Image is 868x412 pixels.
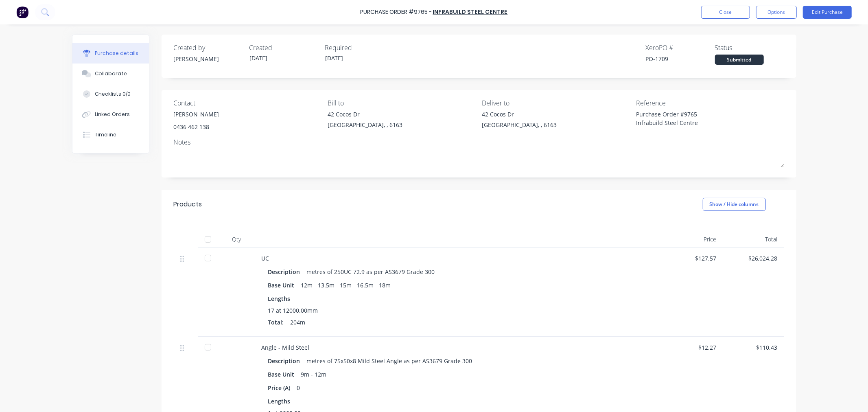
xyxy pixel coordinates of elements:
[301,368,327,380] div: 9m - 12m
[325,43,394,53] div: Required
[723,231,784,248] div: Total
[803,6,852,19] button: Edit Purchase
[174,199,202,209] div: Products
[328,98,476,108] div: Bill to
[95,70,127,77] div: Collaborate
[715,55,764,65] div: Submitted
[268,306,318,315] span: 17 at 12000.00mm
[72,125,149,145] button: Timeline
[730,254,778,263] div: $26,024.28
[174,43,243,53] div: Created by
[297,382,300,394] div: 0
[482,98,630,108] div: Deliver to
[291,318,306,327] span: 204m
[72,43,149,64] button: Purchase details
[268,355,307,367] div: Description
[646,55,715,63] div: PO-1709
[482,121,557,129] div: [GEOGRAPHIC_DATA], , 6163
[669,254,717,263] div: $127.57
[268,318,284,327] span: Total:
[174,123,219,131] div: 0436 462 138
[95,50,138,57] div: Purchase details
[249,43,319,53] div: Created
[95,111,130,118] div: Linked Orders
[730,343,778,352] div: $110.43
[433,8,508,16] a: Infrabuild Steel Centre
[268,368,301,380] div: Base Unit
[703,198,766,211] button: Show / Hide columns
[72,84,149,104] button: Checklists 0/0
[262,343,656,352] div: Angle - Mild Steel
[72,104,149,125] button: Linked Orders
[72,64,149,84] button: Collaborate
[328,121,402,129] div: [GEOGRAPHIC_DATA], , 6163
[636,110,738,128] textarea: Purchase Order #9765 - Infrabuild Steel Centre
[715,43,784,53] div: Status
[756,6,797,19] button: Options
[174,98,322,108] div: Contact
[262,254,656,263] div: UC
[174,137,784,147] div: Notes
[646,43,715,53] div: Xero PO #
[307,355,472,367] div: metres of 75x50x8 Mild Steel Angle as per AS3679 Grade 300
[361,8,432,17] div: Purchase Order #9765 -
[95,90,131,98] div: Checklists 0/0
[669,343,717,352] div: $12.27
[174,110,219,118] div: [PERSON_NAME]
[268,279,301,291] div: Base Unit
[16,6,28,18] img: Factory
[328,110,402,118] div: 42 Cocos Dr
[268,294,291,303] span: Lengths
[301,279,391,291] div: 12m - 13.5m - 15m - 16.5m - 18m
[636,98,784,108] div: Reference
[174,55,243,63] div: [PERSON_NAME]
[307,266,435,278] div: metres of 250UC 72.9 as per AS3679 Grade 300
[219,231,255,248] div: Qty
[95,131,116,138] div: Timeline
[268,397,291,405] span: Lengths
[482,110,557,118] div: 42 Cocos Dr
[268,266,307,278] div: Description
[662,231,723,248] div: Price
[268,382,297,394] div: Price (A)
[701,6,750,19] button: Close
